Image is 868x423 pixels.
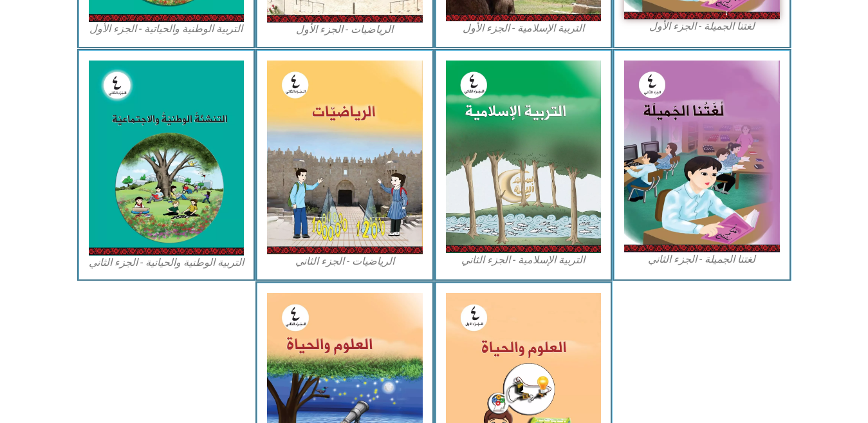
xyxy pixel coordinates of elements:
figcaption: لغتنا الجميلة - الجزء الأول​ [624,19,780,33]
figcaption: التربية الإسلامية - الجزء الأول [446,21,602,35]
figcaption: التربية الوطنية والحياتية - الجزء الأول​ [89,22,245,36]
figcaption: التربية الإسلامية - الجزء الثاني [446,253,602,267]
figcaption: الرياضيات - الجزء الأول​ [267,23,423,37]
figcaption: التربية الوطنية والحياتية - الجزء الثاني [89,256,245,270]
figcaption: الرياضيات - الجزء الثاني [267,254,423,268]
figcaption: لغتنا الجميلة - الجزء الثاني [624,252,780,267]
